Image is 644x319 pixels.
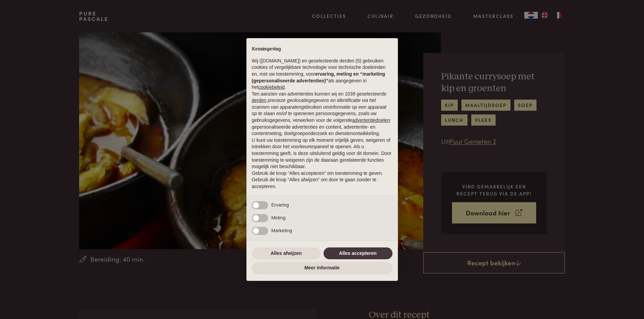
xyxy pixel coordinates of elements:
span: Ervaring [271,202,289,208]
span: Marketing [271,228,292,233]
p: Wij ([DOMAIN_NAME]) en geselecteerde derden (5) gebruiken cookies of vergelijkbare technologie vo... [252,58,392,91]
a: cookiebeleid [258,84,285,90]
span: Meting [271,215,286,220]
h2: Kennisgeving [252,46,392,52]
strong: ervaring, meting en “marketing (gepersonaliseerde advertenties)” [252,71,385,83]
button: Alles afwijzen [252,247,321,260]
button: derden [252,97,267,104]
p: U kunt uw toestemming op elk moment vrijelijk geven, weigeren of intrekken door het voorkeurenpan... [252,137,392,170]
em: informatie op een apparaat op te slaan en/of te openen [252,104,387,116]
button: Meer informatie [252,262,392,274]
p: Gebruik de knop “Alles accepteren” om toestemming te geven. Gebruik de knop “Alles afwijzen” om d... [252,170,392,190]
button: advertentiedoelen [352,117,390,124]
p: Ten aanzien van advertenties kunnen wij en 1039 geselecteerde gebruiken om en persoonsgegevens, z... [252,91,392,137]
em: precieze geolocatiegegevens en identificatie via het scannen van apparaten [252,98,376,110]
button: Alles accepteren [324,247,392,260]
